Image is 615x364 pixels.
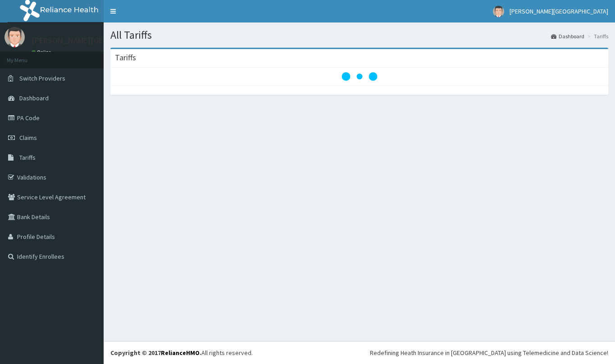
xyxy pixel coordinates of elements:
[19,134,37,142] span: Claims
[510,7,608,15] span: [PERSON_NAME][GEOGRAPHIC_DATA]
[585,32,608,40] li: Tariffs
[5,27,25,47] img: User Image
[161,349,200,357] a: RelianceHMO
[115,54,136,62] h3: Tariffs
[551,32,584,40] a: Dashboard
[19,74,65,82] span: Switch Providers
[19,94,49,102] span: Dashboard
[110,29,608,41] h1: All Tariffs
[19,153,36,162] span: Tariffs
[493,6,504,17] img: User Image
[32,36,165,45] p: [PERSON_NAME][GEOGRAPHIC_DATA]
[342,58,378,94] svg: audio-loading
[110,349,201,357] strong: Copyright © 2017 .
[370,348,608,357] div: Redefining Heath Insurance in [GEOGRAPHIC_DATA] using Telemedicine and Data Science!
[104,341,615,364] footer: All rights reserved.
[32,49,53,55] a: Online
